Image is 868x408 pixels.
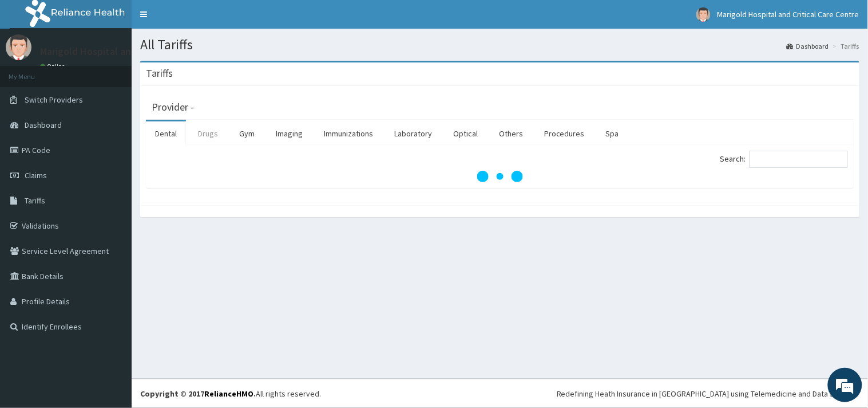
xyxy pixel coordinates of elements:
svg: audio-loading [477,154,523,199]
a: Procedures [535,121,594,146]
span: Dashboard [25,120,62,130]
a: Optical [444,121,487,146]
a: Dental [146,121,186,146]
footer: All rights reserved. [132,379,868,408]
a: Others [490,121,532,146]
p: Marigold Hospital and Critical Care Centre [40,46,226,57]
a: Gym [230,121,264,146]
a: Spa [597,121,628,146]
label: Search: [720,151,848,168]
a: Dashboard [787,41,829,51]
img: User Image [696,7,711,22]
strong: Copyright © 2017 . [140,389,256,399]
a: Immunizations [315,121,382,146]
span: Claims [25,170,47,181]
span: Switch Providers [25,95,83,105]
input: Search: [750,151,848,168]
h3: Provider - [152,102,194,112]
h1: All Tariffs [140,37,859,52]
a: Drugs [189,121,227,146]
img: User Image [6,34,31,60]
span: Tariffs [25,195,45,206]
a: Online [40,62,68,70]
span: Marigold Hospital and Critical Care Centre [718,9,859,19]
li: Tariffs [830,41,859,51]
div: Redefining Heath Insurance in [GEOGRAPHIC_DATA] using Telemedicine and Data Science! [557,388,859,399]
a: Imaging [267,121,312,146]
a: RelianceHMO [204,389,253,399]
h3: Tariffs [146,68,173,79]
a: Laboratory [385,121,441,146]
